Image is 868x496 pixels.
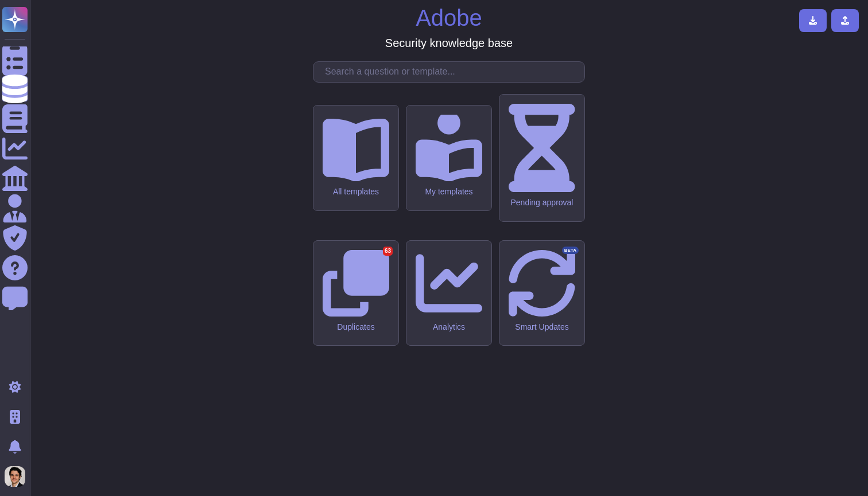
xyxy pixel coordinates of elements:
h3: Security knowledge base [385,36,513,50]
div: BETA [562,247,579,255]
div: Duplicates [323,322,389,332]
input: Search a question or template... [319,62,584,82]
h1: Adobe [416,4,482,32]
img: user [5,466,25,487]
div: Analytics [416,322,482,332]
div: My templates [416,187,482,197]
div: Pending approval [509,198,575,208]
button: user [2,464,33,489]
div: 63 [383,247,393,256]
div: All templates [323,187,389,197]
div: Smart Updates [509,322,575,332]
